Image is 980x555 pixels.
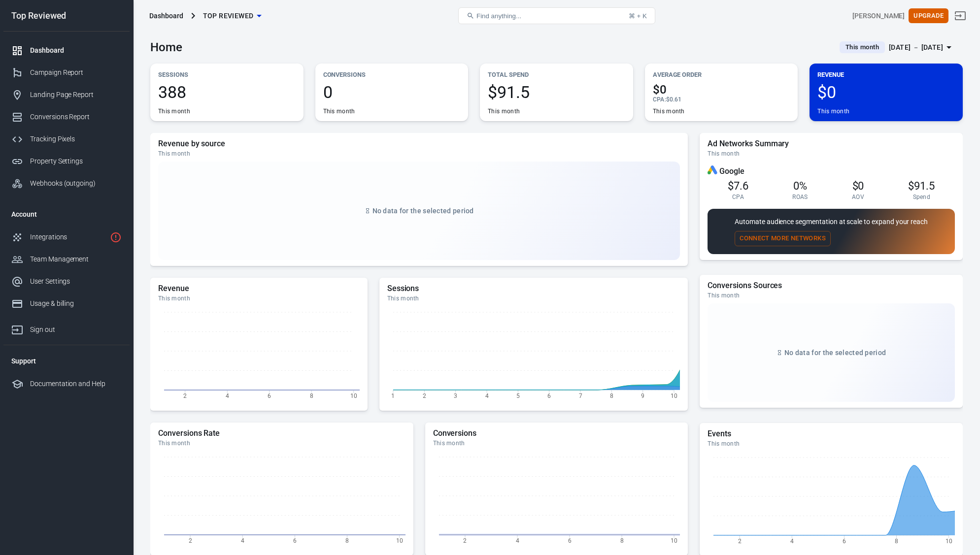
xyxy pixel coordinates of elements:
tspan: 2 [189,537,192,544]
a: User Settings [3,270,130,293]
div: Property Settings [30,156,122,166]
h5: Sessions [387,284,680,294]
a: Sign out [3,315,130,341]
div: This month [387,294,680,302]
tspan: 6 [268,392,271,399]
tspan: 4 [515,537,519,544]
div: Dashboard [149,11,183,21]
tspan: 6 [547,392,551,399]
tspan: 2 [423,392,426,399]
span: 388 [158,84,296,100]
tspan: 10 [671,392,677,399]
tspan: 8 [610,392,613,399]
div: Google [708,165,955,177]
p: Automate audience segmentation at scale to expand your reach [735,217,928,227]
h5: Conversions Rate [158,428,406,438]
h5: Conversions Sources [708,281,955,291]
span: $91.5 [488,84,625,100]
button: Connect More Networks [735,231,831,246]
a: Integrations [3,226,130,248]
a: Webhooks (outgoing) [3,172,130,195]
p: Revenue [817,69,955,80]
div: Conversions Report [30,112,122,122]
span: AOV [852,193,864,201]
a: Campaign Report [3,62,130,84]
tspan: 10 [350,392,357,399]
div: Usage & billing [30,298,122,309]
div: Account id: vBYNLn0g [852,11,905,21]
div: ⌘ + K [629,12,647,20]
button: Find anything...⌘ + K [458,7,655,24]
div: Dashboard [30,45,122,56]
div: User Settings [30,276,122,287]
tspan: 8 [620,537,624,544]
span: No data for the selected period [784,349,886,357]
div: This month [708,292,955,299]
span: 0% [793,180,807,192]
span: $0 [817,84,955,100]
span: Find anything... [476,12,521,20]
h3: Home [150,40,182,54]
span: $7.6 [728,180,748,192]
span: 0 [323,84,461,100]
span: $0.61 [666,96,681,103]
h5: Revenue by source [158,139,680,149]
a: Landing Page Report [3,84,130,106]
tspan: 1 [391,392,395,399]
a: Tracking Pixels [3,128,130,150]
div: Team Management [30,254,122,264]
span: $91.5 [908,180,935,192]
tspan: 4 [226,392,229,399]
span: ROAS [792,193,808,201]
p: Sessions [158,69,296,80]
span: This month [842,42,883,52]
tspan: 6 [568,537,572,544]
tspan: 2 [463,537,467,544]
tspan: 6 [293,537,297,544]
span: Spend [913,193,931,201]
iframe: Intercom live chat [946,507,970,530]
div: Webhooks (outgoing) [30,178,122,189]
button: Top Reviewed [199,7,266,25]
div: This month [817,107,849,115]
span: Top Reviewed [203,10,254,22]
h5: Events [708,429,955,439]
tspan: 4 [790,538,794,545]
li: Support [3,349,130,373]
button: Upgrade [909,8,948,24]
div: Campaign Report [30,67,122,78]
div: This month [708,150,955,158]
tspan: 2 [738,538,742,545]
div: Landing Page Report [30,90,122,100]
div: This month [158,150,680,158]
tspan: 2 [183,392,187,399]
tspan: 4 [241,537,244,544]
span: CPA : [653,96,666,103]
tspan: 3 [454,392,457,399]
div: Tracking Pixels [30,134,122,144]
div: [DATE] － [DATE] [889,41,943,54]
h5: Conversions [433,428,680,438]
div: This month [653,107,685,115]
div: This month [158,107,190,115]
li: Account [3,202,130,226]
div: Documentation and Help [30,379,122,389]
p: Conversions [323,69,461,80]
div: Top Reviewed [3,11,130,20]
div: This month [488,107,520,115]
tspan: 10 [671,537,677,544]
tspan: 10 [946,538,952,545]
tspan: 8 [345,537,349,544]
tspan: 9 [641,392,644,399]
div: This month [323,107,355,115]
tspan: 7 [579,392,582,399]
div: This month [433,439,680,447]
span: $0 [653,84,790,96]
tspan: 5 [516,392,520,399]
span: No data for the selected period [372,207,474,215]
div: Google Ads [708,165,717,177]
div: This month [158,294,360,302]
button: This month[DATE] － [DATE] [832,39,963,56]
a: Sign out [948,4,972,28]
div: This month [708,440,955,448]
